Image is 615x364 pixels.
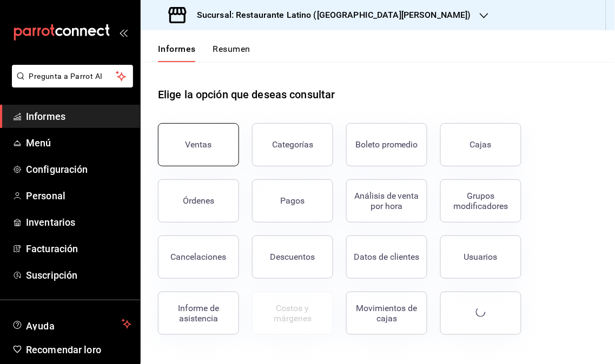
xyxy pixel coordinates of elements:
[274,303,312,323] font: Costos y márgenes
[8,78,133,90] a: Pregunta a Parrot AI
[252,123,333,166] button: Categorías
[272,139,313,150] font: Categorías
[158,292,239,335] button: Informe de asistencia
[158,88,335,101] font: Elige la opción que deseas consultar
[158,179,239,223] button: Órdenes
[26,320,55,332] font: Ayuda
[26,243,78,254] font: Facturación
[346,292,427,335] button: Movimientos de cajas
[354,191,419,211] font: Análisis de venta por hora
[346,123,427,166] button: Boleto promedio
[464,252,498,262] font: Usuarios
[158,123,239,166] button: Ventas
[119,28,128,37] button: abrir_cajón_menú
[26,137,51,149] font: Menú
[178,303,219,323] font: Informe de asistencia
[26,164,88,175] font: Configuración
[346,179,427,223] button: Análisis de venta por hora
[354,252,420,262] font: Datos de clientes
[252,179,333,223] button: Pagos
[12,65,133,87] button: Pregunta a Parrot AI
[171,252,227,262] font: Cancelaciones
[213,44,250,54] font: Resumen
[183,196,214,206] font: Órdenes
[26,217,75,228] font: Inventarios
[158,43,250,62] div: pestañas de navegación
[356,303,418,323] font: Movimientos de cajas
[26,269,77,281] font: Suscripción
[26,190,65,201] font: Personal
[281,196,305,206] font: Pagos
[158,235,239,279] button: Cancelaciones
[158,44,196,54] font: Informes
[346,235,427,279] button: Datos de clientes
[355,139,418,150] font: Boleto promedio
[270,252,315,262] font: Descuentos
[26,111,65,122] font: Informes
[29,72,103,80] font: Pregunta a Parrot AI
[197,10,471,20] font: Sucursal: Restaurante Latino ([GEOGRAPHIC_DATA][PERSON_NAME])
[470,139,492,150] font: Cajas
[26,344,101,355] font: Recomendar loro
[252,292,333,335] button: Contrata inventarios para ver este informe
[440,123,521,166] button: Cajas
[440,179,521,223] button: Grupos modificadores
[252,235,333,279] button: Descuentos
[186,139,212,150] font: Ventas
[454,191,508,211] font: Grupos modificadores
[440,235,521,279] button: Usuarios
